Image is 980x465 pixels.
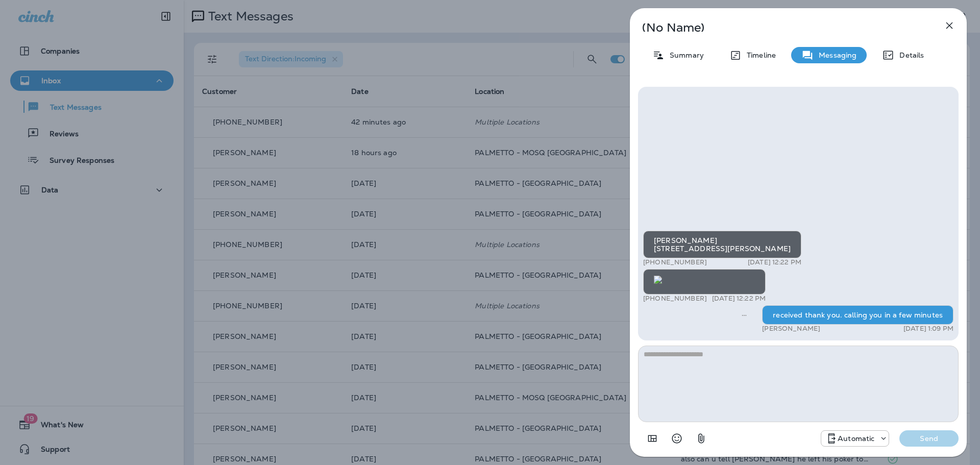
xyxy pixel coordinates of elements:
img: twilio-download [654,276,662,284]
p: [PERSON_NAME] [762,325,820,333]
p: Summary [665,51,704,59]
p: [PHONE_NUMBER] [643,295,707,303]
p: [DATE] 12:22 PM [748,258,801,266]
div: [PERSON_NAME] [STREET_ADDRESS][PERSON_NAME] [643,231,801,258]
p: Messaging [814,51,856,59]
p: [PHONE_NUMBER] [643,258,707,266]
button: Add in a premade template [642,428,663,449]
p: [DATE] 1:09 PM [903,325,953,333]
div: received thank you. calling you in a few minutes [762,305,953,325]
p: [DATE] 12:22 PM [712,295,766,303]
span: Sent [742,310,747,319]
button: Select an emoji [667,428,687,449]
p: Details [894,51,924,59]
p: (No Name) [642,23,921,32]
p: Timeline [742,51,776,59]
p: Automatic [838,434,874,443]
